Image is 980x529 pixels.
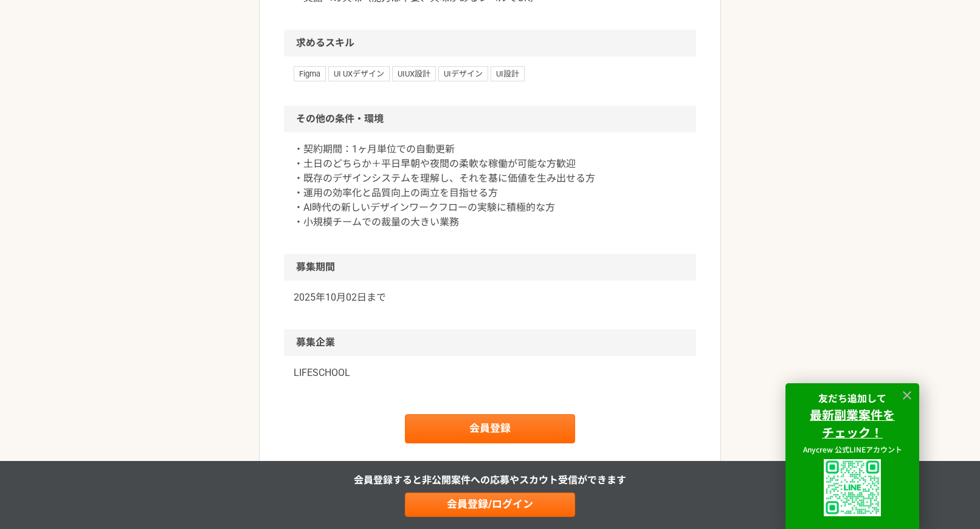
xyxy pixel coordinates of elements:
a: 会員登録 [405,414,575,443]
p: 会員登録すると非公開案件への応募やスカウト受信ができます [354,473,626,488]
p: ・契約期間：1ヶ月単位での自動更新 ・土日のどちらか＋平日早朝や夜間の柔軟な稼働が可能な方歓迎 ・既存のデザインシステムを理解し、それを基に価値を生み出せる方 ・運用の効率化と品質向上の両立を目... [294,142,686,230]
h2: 求めるスキル [284,30,696,56]
span: UIUX設計 [392,66,436,81]
a: 会員登録/ログイン [405,493,575,517]
p: 2025年10月02日まで [294,290,686,305]
a: チェック！ [822,426,883,440]
a: LIFESCHOOL [294,366,686,380]
strong: チェック！ [822,423,883,441]
a: 最新副業案件を [810,408,895,423]
strong: 友だち追加して [818,391,886,405]
h2: 募集期間 [284,254,696,281]
span: UI設計 [491,66,525,81]
h2: その他の条件・環境 [284,106,696,132]
span: Anycrew 公式LINEアカウント [803,444,902,454]
strong: 最新副業案件を [810,406,895,423]
span: UI UXデザイン [328,66,390,81]
span: Figma [294,66,326,81]
img: uploaded%2F9x3B4GYyuJhK5sXzQK62fPT6XL62%2F_1i3i91es70ratxpc0n6.png [824,459,881,516]
span: UIデザイン [438,66,488,81]
h2: 募集企業 [284,329,696,356]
